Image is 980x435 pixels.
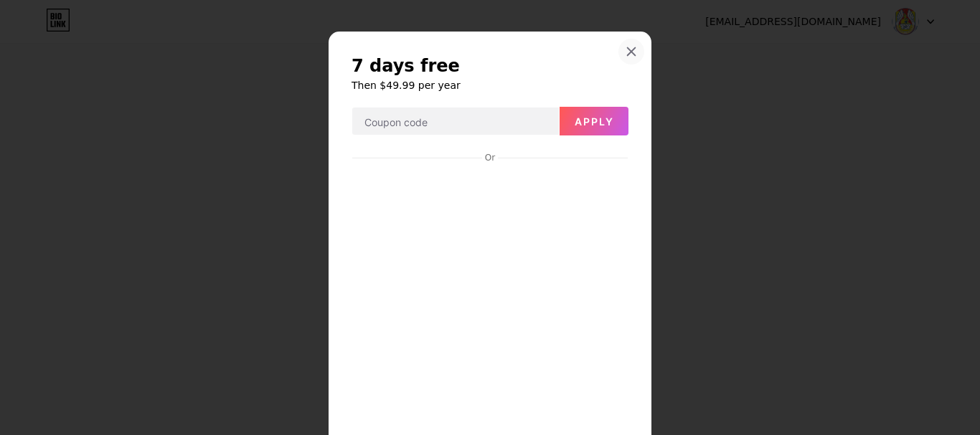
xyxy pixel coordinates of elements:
[482,152,498,163] div: Or
[352,54,460,77] span: 7 days free
[352,78,628,92] h6: Then $49.99 per year
[352,107,559,136] input: Coupon code
[575,115,614,128] span: Apply
[560,107,628,135] button: Apply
